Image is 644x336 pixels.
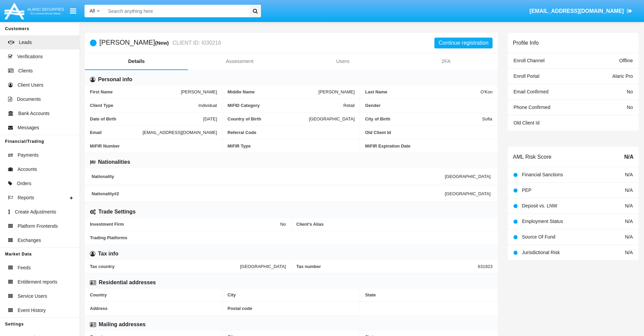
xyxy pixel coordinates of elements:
span: Client Users [18,82,43,89]
span: Email [90,130,143,135]
span: Phone Confirmed [514,105,550,110]
span: Enroll Channel [514,58,545,63]
a: Users [291,53,395,69]
small: CLIENT ID: I030216 [171,40,221,46]
h6: Nationalities [98,158,130,166]
span: Date of Birth [90,116,203,121]
span: O'Kon [480,89,493,94]
span: Service Users [18,293,47,300]
span: Client Type [90,103,198,108]
span: Tax country [90,264,240,269]
span: Messages [18,124,39,131]
span: [EMAIL_ADDRESS][DOMAIN_NAME] [529,8,624,14]
span: N/A [625,187,633,193]
span: Last Name [365,89,480,94]
span: Entitlement reports [18,278,57,286]
span: Referral Code [228,130,355,135]
h6: Residential addresses [99,279,156,286]
span: [DATE] [203,116,217,121]
span: N/A [625,219,633,224]
h6: Profile Info [513,40,539,46]
span: MiFIR Type [228,143,355,149]
img: Logo image [3,1,65,21]
span: Email Confirmed [514,89,548,94]
span: N/A [625,250,633,255]
span: [GEOGRAPHIC_DATA] [445,174,491,179]
div: (New) [155,39,171,47]
span: [PERSON_NAME] [318,89,355,94]
span: Employment Status [522,219,563,224]
span: No [627,89,633,94]
span: Orders [17,180,31,187]
span: Reports [18,194,34,201]
span: Client’s Alias [296,222,493,227]
span: Documents [17,96,41,103]
h6: Trade Settings [98,208,136,216]
span: Old Client Id [514,120,540,126]
span: Individual [198,103,217,108]
span: Nationality #2 [92,191,445,196]
span: City [228,292,355,297]
h6: Mailing addresses [99,321,146,328]
span: Clients [18,67,33,74]
span: Source Of Fund [522,234,555,240]
a: [EMAIL_ADDRESS][DOMAIN_NAME] [526,2,636,21]
input: Search [105,5,247,17]
span: Create Adjustments [15,208,56,216]
button: Continue registration [434,38,493,48]
span: Leads [19,39,32,46]
span: Sofia [482,116,492,121]
span: MiFIR Number [90,143,217,149]
span: MiFID Category [228,103,343,108]
h6: Personal info [98,76,132,83]
span: All [90,8,95,14]
span: Payments [18,152,39,159]
span: N/A [624,153,634,161]
span: City of Birth [365,116,482,121]
span: PEP [522,187,531,193]
span: Enroll Portal [514,73,539,79]
span: Trading Platforms [90,235,493,240]
span: N/A [625,172,633,177]
span: [GEOGRAPHIC_DATA] [445,191,491,196]
span: First Name [90,89,181,94]
span: Investment Firm [90,222,280,227]
span: [GEOGRAPHIC_DATA] [240,264,286,269]
span: State [365,292,493,297]
span: No [280,222,286,227]
span: Old Client Id [365,130,492,135]
span: Nationality [92,174,445,179]
a: 2FA [395,53,498,69]
span: Offline [619,58,633,63]
span: [PERSON_NAME] [181,89,217,94]
span: [GEOGRAPHIC_DATA] [309,116,355,121]
a: Assessment [188,53,291,69]
span: Platform Frontends [18,223,58,230]
h6: AML Risk Score [513,154,551,160]
span: [EMAIL_ADDRESS][DOMAIN_NAME] [143,130,217,135]
span: Address [90,306,217,311]
span: Postal code [228,306,355,311]
h5: [PERSON_NAME] [99,39,221,47]
span: Deposit vs. LNW [522,203,557,208]
span: Verifications [17,53,43,60]
h6: Tax info [98,250,118,257]
span: Gender [365,103,493,108]
span: N/A [625,234,633,240]
span: Retail [343,103,355,108]
span: MiFIR Expiration Date [365,143,493,149]
span: Bank Accounts [18,110,50,117]
span: No [627,105,633,110]
a: All [85,7,105,15]
span: Country [90,292,217,297]
span: 631923 [478,264,493,269]
span: Exchanges [18,237,41,244]
span: Middle Name [228,89,318,94]
span: N/A [625,203,633,208]
span: Country of Birth [228,116,309,121]
span: Financial Sanctions [522,172,563,177]
span: Feeds [18,264,31,271]
span: Alaric Pro [612,73,633,79]
span: Jurisdictional Risk [522,250,560,255]
span: Event History [18,307,46,314]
